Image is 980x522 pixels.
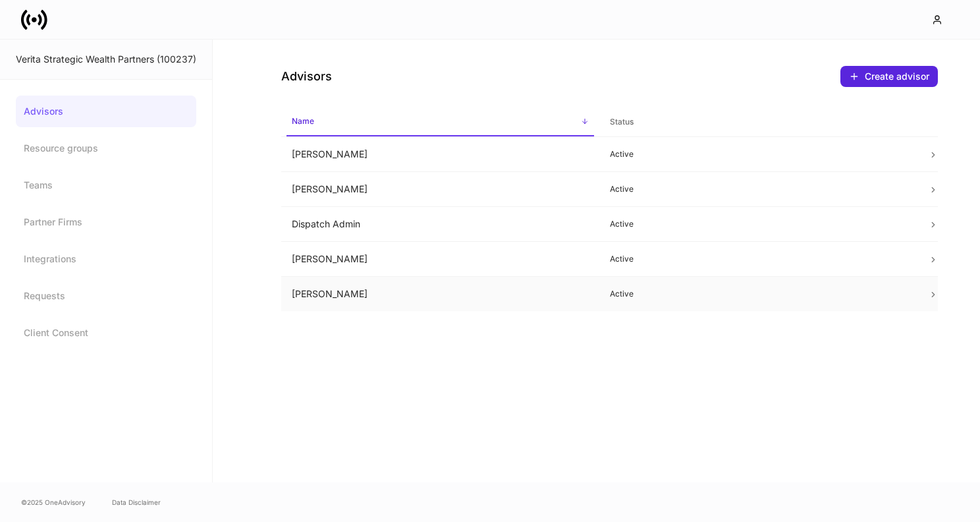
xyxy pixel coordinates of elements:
[281,69,332,84] h4: Advisors
[840,66,938,87] button: Create advisor
[286,108,594,136] span: Name
[610,289,907,299] p: Active
[281,277,599,312] td: [PERSON_NAME]
[16,96,196,127] a: Advisors
[16,280,196,312] a: Requests
[112,497,161,507] a: Data Disclaimer
[610,219,907,229] p: Active
[16,206,196,238] a: Partner Firms
[16,243,196,275] a: Integrations
[16,132,196,164] a: Resource groups
[281,207,599,242] td: Dispatch Admin
[865,70,929,83] div: Create advisor
[610,254,907,264] p: Active
[610,184,907,194] p: Active
[610,149,907,159] p: Active
[281,172,599,207] td: [PERSON_NAME]
[281,137,599,172] td: [PERSON_NAME]
[281,242,599,277] td: [PERSON_NAME]
[16,317,196,349] a: Client Consent
[605,109,912,136] span: Status
[292,115,314,127] h6: Name
[610,115,634,128] h6: Status
[16,169,196,201] a: Teams
[21,497,86,507] span: © 2025 OneAdvisory
[16,53,196,66] div: Verita Strategic Wealth Partners (100237)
